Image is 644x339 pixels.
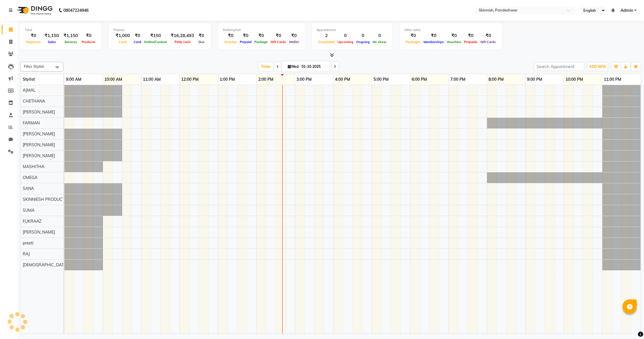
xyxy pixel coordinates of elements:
span: Upcoming [336,40,355,44]
div: Total [25,28,97,32]
a: 1:00 PM [218,75,236,84]
div: ₹0 [445,32,463,39]
div: ₹0 [25,32,42,39]
button: ADD NEW [588,63,607,71]
img: logo [15,2,54,18]
span: RAJ [23,251,30,257]
span: FUKRAAZ [23,219,41,224]
span: Today [259,62,273,71]
div: ₹0 [223,32,238,39]
span: FARMAN [23,120,40,126]
span: Packages [404,40,422,44]
span: Products [80,40,97,44]
input: 2025-10-01 [300,62,329,71]
a: 8:00 PM [487,75,505,84]
span: Vouchers [445,40,463,44]
div: ₹150 [143,32,168,39]
div: 0 [355,32,371,39]
div: ₹0 [196,32,206,39]
span: Prepaid [238,40,253,44]
a: 9:00 AM [64,75,83,84]
div: Redemption [223,28,300,32]
div: ₹1,150 [61,32,80,39]
span: AJMAL [23,88,36,93]
span: Wed [286,64,300,69]
span: ADD NEW [589,64,606,69]
span: Ongoing [355,40,371,44]
div: 2 [317,32,336,39]
a: 2:00 PM [257,75,275,84]
div: ₹0 [269,32,287,39]
span: SANA [23,186,34,191]
b: 08047224946 [63,2,89,18]
span: OMEGA [23,175,37,180]
div: ₹0 [422,32,445,39]
a: 10:00 AM [103,75,124,84]
div: ₹1,150 [42,32,61,39]
span: Sales [46,40,57,44]
span: Filter Stylist [24,64,44,69]
div: Appointment [317,28,388,32]
span: Wallet [287,40,300,44]
a: 11:00 PM [602,75,623,84]
div: ₹0 [253,32,269,39]
span: Prepaids [463,40,479,44]
div: 0 [371,32,388,39]
a: 7:00 PM [449,75,467,84]
span: [PERSON_NAME] [23,230,55,235]
span: [PERSON_NAME] [23,109,55,115]
span: Gift Cards [479,40,497,44]
span: Services [63,40,78,44]
span: Memberships [422,40,445,44]
div: ₹0 [404,32,422,39]
div: ₹0 [132,32,143,39]
a: 10:00 PM [564,75,584,84]
div: Finance [113,28,206,32]
span: preeti [23,240,33,246]
span: MASHITHA [23,164,44,169]
span: No show [371,40,388,44]
span: [PERSON_NAME] [23,142,55,147]
span: Admin [620,7,633,14]
div: ₹0 [80,32,97,39]
div: ₹1,000 [113,32,132,39]
a: 11:00 AM [141,75,162,84]
iframe: chat widget [620,316,638,333]
input: Search Appointment [534,62,584,71]
span: Completed [317,40,336,44]
div: Other sales [404,28,497,32]
div: ₹0 [238,32,253,39]
div: ₹0 [287,32,300,39]
span: [DEMOGRAPHIC_DATA] [23,262,68,267]
span: SUMA [23,208,34,213]
span: [PERSON_NAME] [23,153,55,158]
span: Petty cash [173,40,192,44]
span: Due [197,40,206,44]
span: Package [253,40,269,44]
span: Expenses [25,40,42,44]
span: Gift Cards [269,40,287,44]
span: Online/Custom [143,40,168,44]
div: ₹0 [479,32,497,39]
span: [PERSON_NAME] [23,131,55,136]
a: 4:00 PM [333,75,352,84]
a: 9:00 PM [526,75,544,84]
a: 6:00 PM [410,75,428,84]
span: SKINNIESH PRODUCTS [23,197,67,202]
div: 0 [336,32,355,39]
span: Card [132,40,143,44]
div: ₹16,28,493 [168,32,196,39]
span: Voucher [223,40,238,44]
a: 12:00 PM [180,75,200,84]
span: Cash [117,40,128,44]
span: CHETHANA [23,99,45,104]
a: 5:00 PM [372,75,390,84]
span: Stylist [23,77,35,82]
div: ₹0 [463,32,479,39]
a: 3:00 PM [295,75,313,84]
